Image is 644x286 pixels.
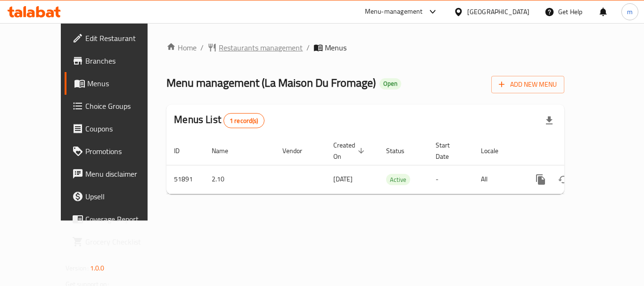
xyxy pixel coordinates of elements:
span: [DATE] [333,173,353,185]
span: Grocery Checklist [85,236,161,247]
span: 1 record(s) [224,116,264,125]
a: Edit Restaurant [65,27,168,49]
li: / [200,42,204,53]
div: Total records count [223,113,264,128]
span: Menu management ( La Maison Du Fromage ) [166,72,376,93]
a: Branches [65,49,168,72]
td: 2.10 [204,165,275,194]
div: [GEOGRAPHIC_DATA] [467,7,529,17]
button: Add New Menu [491,76,564,93]
span: Branches [85,55,161,66]
td: - [428,165,473,194]
span: Choice Groups [85,100,161,112]
span: Menu disclaimer [85,168,161,180]
span: m [627,7,633,17]
span: Created On [333,139,367,162]
span: Menus [87,78,161,89]
div: Open [380,78,401,90]
table: enhanced table [166,137,627,194]
a: Home [166,42,197,53]
nav: breadcrumb [166,42,564,53]
td: All [473,165,522,194]
span: Coverage Report [85,213,161,225]
a: Promotions [65,140,168,163]
span: Status [386,145,417,156]
div: Export file [538,109,561,132]
div: Menu-management [365,6,423,17]
span: Add New Menu [499,79,557,90]
a: Grocery Checklist [65,230,168,253]
a: Coverage Report [65,208,168,230]
th: Actions [522,137,627,165]
h2: Menus List [174,113,264,128]
span: Coupons [85,123,161,134]
span: Restaurants management [219,42,303,53]
span: Vendor [282,145,314,156]
span: ID [174,145,192,156]
a: Restaurants management [207,42,303,53]
span: Version: [66,262,89,274]
span: Upsell [85,191,161,202]
a: Menu disclaimer [65,163,168,185]
a: Choice Groups [65,95,168,117]
li: / [306,42,310,53]
a: Upsell [65,185,168,208]
span: Name [212,145,240,156]
span: Active [386,174,410,185]
button: more [529,168,552,191]
a: Coupons [65,117,168,140]
span: Start Date [436,139,462,162]
td: 51891 [166,165,204,194]
button: Change Status [552,168,575,191]
span: Open [380,80,401,88]
span: Promotions [85,146,161,157]
a: Menus [65,72,168,95]
span: 1.0.0 [90,262,105,274]
div: Active [386,174,410,185]
span: Edit Restaurant [85,33,161,44]
span: Locale [481,145,511,156]
span: Menus [325,42,347,53]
